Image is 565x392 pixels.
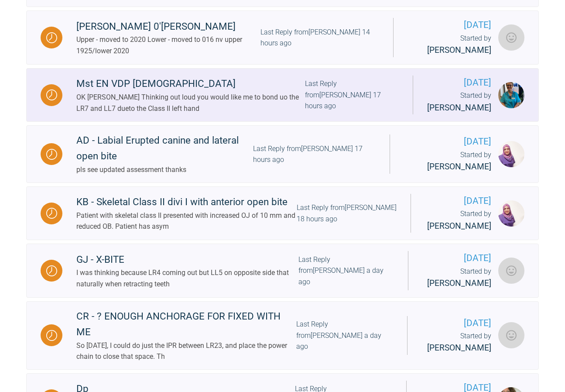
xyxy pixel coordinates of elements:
[427,103,491,113] span: [PERSON_NAME]
[427,278,491,288] span: [PERSON_NAME]
[26,244,539,298] a: WaitingGJ - X-BITEI was thinking because LR4 coming out but LL5 on opposite side that naturally w...
[76,252,298,268] div: GJ - X-BITE
[76,19,260,34] div: [PERSON_NAME] 0'[PERSON_NAME]
[76,164,253,175] div: pls see updated assessment thanks
[427,343,491,353] span: [PERSON_NAME]
[46,208,57,219] img: Waiting
[76,340,296,362] div: So [DATE], I could do just the IPR between LR23, and place the power chain to close that space. Th
[46,89,57,100] img: Waiting
[305,78,399,112] div: Last Reply from [PERSON_NAME] 17 hours ago
[76,210,297,232] div: Patient with skeletal class II presented with increased OJ of 10 mm and reduced OB. Patient has asym
[404,149,491,174] div: Started by
[298,254,394,288] div: Last Reply from [PERSON_NAME] a day ago
[26,186,539,241] a: WaitingKB - Skeletal Class II divi I with anterior open bitePatient with skeletal class II presen...
[46,330,57,341] img: Waiting
[421,316,491,330] span: [DATE]
[46,149,57,160] img: Waiting
[422,266,491,290] div: Started by
[46,265,57,276] img: Waiting
[427,76,491,90] span: [DATE]
[253,143,376,165] div: Last Reply from [PERSON_NAME] 17 hours ago
[26,68,539,122] a: WaitingMst EN VDP [DEMOGRAPHIC_DATA]OK [PERSON_NAME] Thinking out loud you would like me to bond ...
[76,76,305,92] div: Mst EN VDP [DEMOGRAPHIC_DATA]
[46,32,57,43] img: Waiting
[425,208,491,233] div: Started by
[26,125,539,182] a: WaitingAD - Labial Erupted canine and lateral open bitepls see updated assessment thanksLast Repl...
[76,92,305,114] div: OK [PERSON_NAME] Thinking out loud you would like me to bond uo the LR7 and LL7 dueto the Class I...
[76,34,260,56] div: Upper - moved to 2020 Lower - moved to 016 nv upper 1925/lower 2020
[498,24,524,51] img: Neil Fearns
[498,322,524,348] img: Sarah Gatley
[407,18,491,32] span: [DATE]
[76,267,298,289] div: I was thinking because LR4 coming out but LL5 on opposite side that naturally when retracting teeth
[427,45,491,55] span: [PERSON_NAME]
[404,134,491,149] span: [DATE]
[498,82,524,108] img: Åsa Ulrika Linnea Feneley
[427,162,491,172] span: [PERSON_NAME]
[407,33,491,57] div: Started by
[297,202,397,224] div: Last Reply from [PERSON_NAME] 18 hours ago
[498,200,524,227] img: Sadia Bokhari
[260,27,379,49] div: Last Reply from [PERSON_NAME] 14 hours ago
[296,319,393,352] div: Last Reply from [PERSON_NAME] a day ago
[26,301,539,370] a: WaitingCR - ? ENOUGH ANCHORAGE FOR FIXED WITH MESo [DATE], I could do just the IPR between LR23, ...
[76,133,253,164] div: AD - Labial Erupted canine and lateral open bite
[498,141,524,167] img: Sadia Bokhari
[422,251,491,265] span: [DATE]
[26,10,539,65] a: Waiting[PERSON_NAME] 0'[PERSON_NAME]Upper - moved to 2020 Lower - moved to 016 nv upper 1925/lowe...
[425,194,491,208] span: [DATE]
[427,90,491,114] div: Started by
[421,330,491,355] div: Started by
[76,194,297,210] div: KB - Skeletal Class II divi I with anterior open bite
[76,309,296,340] div: CR - ? ENOUGH ANCHORAGE FOR FIXED WITH ME
[498,258,524,284] img: Sarah Gatley
[427,221,491,231] span: [PERSON_NAME]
